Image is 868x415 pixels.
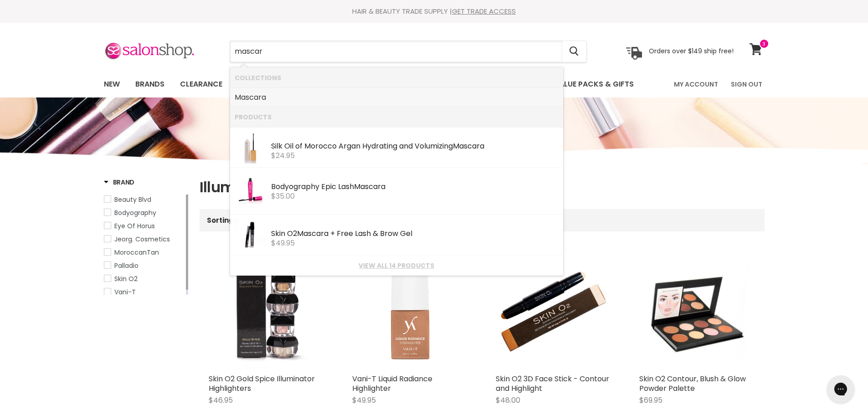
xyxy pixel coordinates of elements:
[104,274,184,284] a: Skin O2
[104,208,184,218] a: Bodyography
[354,181,381,192] b: Mascar
[209,253,325,369] img: Skin O2 Gold Spice Illuminator Highlighters
[209,374,315,394] a: Skin O2 Gold Spice Illuminator Highlighters
[92,71,776,97] nav: Main
[547,75,641,94] a: Value Packs & Gifts
[725,75,768,94] a: Sign Out
[207,216,234,224] label: Sorting
[114,248,159,257] span: MoroccanTan
[114,208,156,217] span: Bodyography
[496,374,609,394] a: Skin O2 3D Face Stick - Contour and Highlight
[271,230,559,239] div: Skin O2 a + Free Lash & Brow Gel
[271,238,295,248] span: $49.95
[271,142,559,152] div: Silk Oil of Morocco Argan Hydrating and Volumizing a
[452,6,516,16] a: GET TRADE ACCESS
[230,127,563,168] li: Products: Silk Oil of Morocco Argan Hydrating and Volumizing Mascara
[114,221,155,231] span: Eye Of Horus
[230,168,563,215] li: Products: Bodyography Epic Lash Mascara
[235,132,267,164] img: Silk-Oil-of-Morocco-Mascara-open_1800x1800_a9597c52-d163-4795-88dd-4804bbdc4d03_200x.jpg
[822,372,859,406] iframe: Gorgias live chat messenger
[209,395,233,405] span: $46.95
[562,41,586,62] button: Search
[496,395,520,405] span: $48.00
[114,261,139,270] span: Palladio
[297,228,324,239] b: Mascar
[352,253,468,369] img: Vani-T Liquid Radiance Highlighter
[114,235,170,244] span: Jeorg. Cosmetics
[104,261,184,271] a: Palladio
[235,172,266,210] img: EpicLash_Open__38219.webp
[649,47,734,55] p: Orders over $149 ship free!
[173,75,229,94] a: Clearance
[230,255,563,276] li: View All
[235,219,267,251] img: MMMLTO-Mascara-_-FREE-Lash-_-Brow-Gel2_998x998_8f016086-3447-4483-ac3e-efdbb4b7da8d_200x.jpg
[639,395,663,405] span: $69.95
[235,92,262,102] b: Mascar
[230,67,563,88] li: Collections
[235,262,559,269] a: View all 14 products
[104,287,184,297] a: Vani-T
[668,75,724,94] a: My Account
[104,247,184,257] a: MoroccanTan
[639,374,746,394] a: Skin O2 Contour, Blush & Glow Powder Palette
[453,141,480,151] b: Mascar
[114,195,151,204] span: Beauty Blvd
[128,75,171,94] a: Brands
[200,178,765,197] h1: Illuminating
[104,234,184,244] a: Jeorg. Cosmetics
[271,191,295,201] span: $35.00
[114,274,138,283] span: Skin O2
[235,90,559,105] a: a
[230,107,563,127] li: Products
[230,41,587,62] form: Product
[230,41,562,62] input: Search
[352,374,432,394] a: Vani-T Liquid Radiance Highlighter
[496,253,612,369] img: Skin O2 3D Face Stick - Contour and Highlight
[230,215,563,255] li: Products: Skin O2 Mascara + Free Lash & Brow Gel
[271,150,295,161] span: $24.95
[104,195,184,205] a: Beauty Blvd
[230,88,563,107] li: Collections: Mascara
[271,183,559,192] div: Bodyography Epic Lash a
[97,75,127,94] a: New
[104,221,184,231] a: Eye Of Horus
[97,71,655,97] ul: Main menu
[352,395,376,405] span: $49.95
[639,253,755,369] a: Skin O2 Contour, Blush & Glow Powder Palette
[639,264,755,359] img: Skin O2 Contour, Blush & Glow Powder Palette
[104,178,135,187] h3: Brand
[92,7,776,16] div: HAIR & BEAUTY TRADE SUPPLY |
[114,287,136,297] span: Vani-T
